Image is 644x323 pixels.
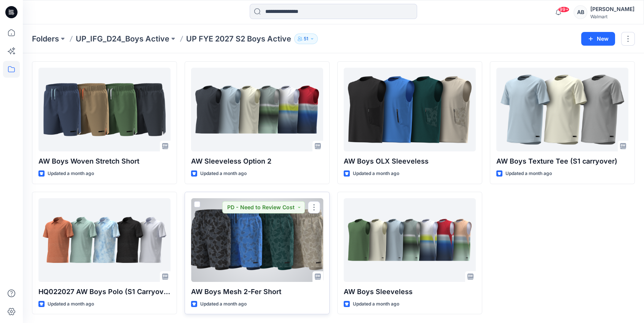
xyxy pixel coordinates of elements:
a: AW Boys Texture Tee (S1 carryover) [496,68,628,151]
span: 99+ [558,6,569,13]
a: AW Boys Mesh 2-Fer Short [191,198,323,282]
p: AW Boys Texture Tee (S1 carryover) [496,156,628,167]
div: Walmart [590,14,634,19]
p: Updated a month ago [48,300,94,308]
p: Updated a month ago [505,170,552,178]
p: AW Boys OLX Sleeveless [344,156,476,167]
a: AW Boys Woven Stretch Short [38,68,171,151]
p: Updated a month ago [200,300,247,308]
p: Updated a month ago [353,170,399,178]
p: Updated a month ago [200,170,247,178]
button: 51 [294,33,318,44]
p: 51 [304,35,308,43]
a: AW Boys OLX Sleeveless [344,68,476,151]
p: AW Boys Woven Stretch Short [38,156,171,167]
a: Folders [32,33,59,44]
p: Updated a month ago [48,170,94,178]
a: AW Sleeveless Option 2 [191,68,323,151]
p: AW Boys Mesh 2-Fer Short [191,286,323,297]
div: [PERSON_NAME] [590,5,634,14]
p: Updated a month ago [353,300,399,308]
button: New [581,32,615,46]
div: AB [574,5,587,19]
p: AW Boys Sleeveless [344,286,476,297]
p: HQ022027 AW Boys Polo (S1 Carryover) [38,286,171,297]
p: AW Sleeveless Option 2 [191,156,323,167]
a: UP_IFG_D24_Boys Active [76,33,169,44]
p: UP FYE 2027 S2 Boys Active [186,33,291,44]
a: AW Boys Sleeveless [344,198,476,282]
a: HQ022027 AW Boys Polo (S1 Carryover) [38,198,171,282]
